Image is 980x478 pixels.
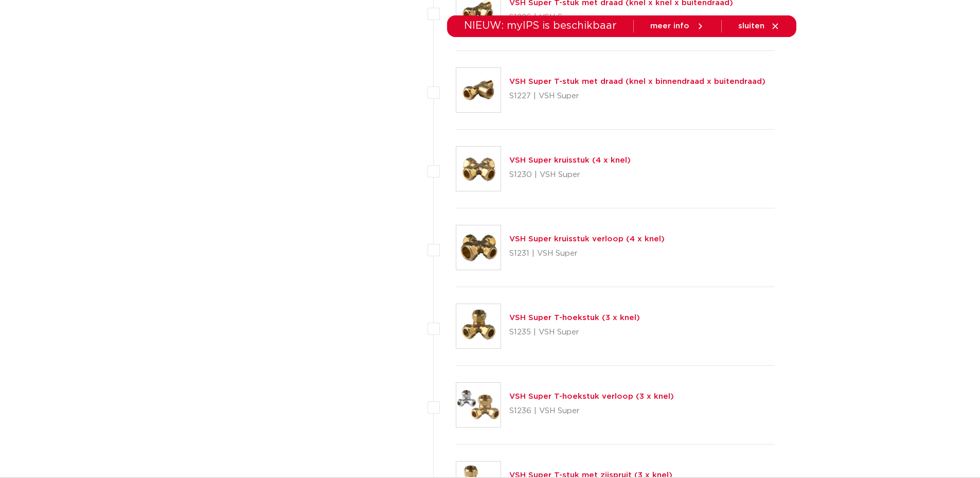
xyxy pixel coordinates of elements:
[605,38,638,78] a: services
[509,245,665,262] p: S1231 | VSH Super
[541,38,585,78] a: downloads
[509,403,674,419] p: S1236 | VSH Super
[746,46,756,69] div: my IPS
[509,156,631,164] a: VSH Super kruisstuk (4 x knel)
[456,225,501,270] img: Thumbnail for VSH Super kruisstuk verloop (4 x knel)
[467,38,521,78] a: toepassingen
[738,22,780,31] a: sluiten
[456,147,501,191] img: Thumbnail for VSH Super kruisstuk (4 x knel)
[509,393,674,400] a: VSH Super T-hoekstuk verloop (3 x knel)
[351,38,694,78] nav: Menu
[509,167,631,183] p: S1230 | VSH Super
[351,38,393,78] a: producten
[650,22,689,30] span: meer info
[456,383,501,427] img: Thumbnail for VSH Super T-hoekstuk verloop (3 x knel)
[456,304,501,348] img: Thumbnail for VSH Super T-hoekstuk (3 x knel)
[456,68,501,112] img: Thumbnail for VSH Super T-stuk met draad (knel x binnendraad x buitendraad)
[659,38,694,78] a: over ons
[509,78,765,85] a: VSH Super T-stuk met draad (knel x binnendraad x buitendraad)
[509,88,765,104] p: S1227 | VSH Super
[509,324,640,341] p: S1235 | VSH Super
[738,22,764,30] span: sluiten
[509,314,640,322] a: VSH Super T-hoekstuk (3 x knel)
[650,22,705,31] a: meer info
[413,38,446,78] a: markten
[509,235,665,243] a: VSH Super kruisstuk verloop (4 x knel)
[464,21,617,31] span: NIEUW: myIPS is beschikbaar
